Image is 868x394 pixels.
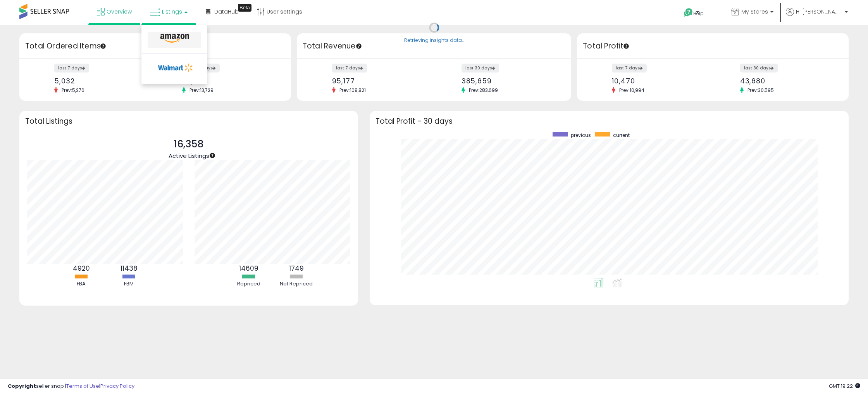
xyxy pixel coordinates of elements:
[58,87,88,93] span: Prev: 5,276
[332,77,428,85] div: 95,177
[100,43,107,50] div: Tooltip anchor
[744,87,778,93] span: Prev: 30,595
[121,264,138,273] b: 11438
[54,64,89,73] label: last 7 days
[336,87,370,93] span: Prev: 108,821
[239,264,258,273] b: 14609
[214,8,239,16] span: DataHub
[462,64,499,73] label: last 30 days
[289,264,304,273] b: 1749
[332,64,367,73] label: last 7 days
[182,77,277,85] div: 20,384
[209,152,216,159] div: Tooltip anchor
[238,4,251,12] div: Tooltip anchor
[273,280,320,288] div: Not Repriced
[612,64,647,73] label: last 7 days
[169,137,209,152] p: 16,358
[678,2,719,25] a: Help
[796,8,842,16] span: Hi [PERSON_NAME]
[106,280,152,288] div: FBM
[169,152,209,160] span: Active Listings
[355,43,362,50] div: Tooltip anchor
[740,64,778,73] label: last 30 days
[612,77,707,85] div: 10,470
[303,41,565,52] h3: Total Revenue
[623,43,630,50] div: Tooltip anchor
[226,280,272,288] div: Repriced
[571,132,591,138] span: previous
[54,77,149,85] div: 5,032
[404,37,464,44] div: Retrieving insights data..
[462,77,558,85] div: 385,659
[741,8,768,16] span: My Stores
[375,118,843,124] h3: Total Profit - 30 days
[613,132,630,138] span: current
[25,118,352,124] h3: Total Listings
[25,41,285,52] h3: Total Ordered Items
[58,280,105,288] div: FBA
[740,77,835,85] div: 43,680
[786,8,848,25] a: Hi [PERSON_NAME]
[693,10,704,17] span: Help
[186,87,217,93] span: Prev: 13,729
[684,8,693,17] i: Get Help
[107,8,132,16] span: Overview
[73,264,90,273] b: 4920
[583,41,843,52] h3: Total Profit
[162,8,182,16] span: Listings
[615,87,648,93] span: Prev: 10,994
[465,87,502,93] span: Prev: 283,699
